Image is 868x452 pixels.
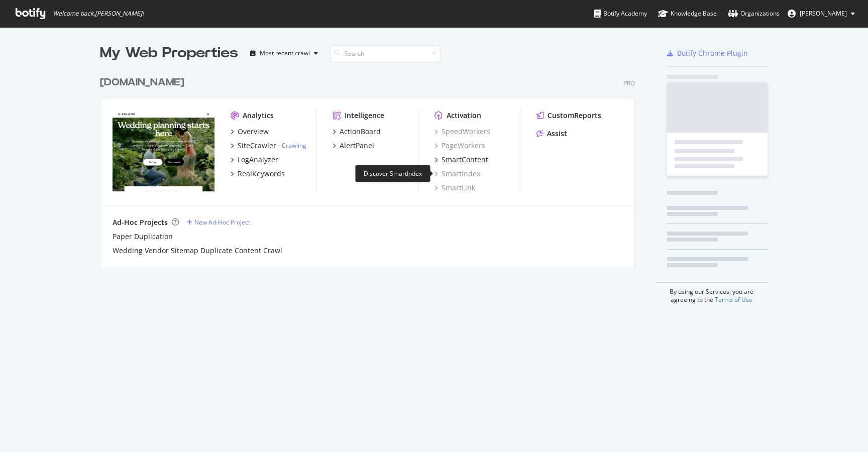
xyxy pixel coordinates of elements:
[333,141,374,151] a: AlertPanel
[100,75,184,90] div: [DOMAIN_NAME]
[435,155,488,165] a: SmartContent
[194,218,250,227] div: New Ad-Hoc Project
[435,183,475,193] a: SmartLink
[100,43,238,63] div: My Web Properties
[442,155,488,165] div: SmartContent
[536,129,567,139] a: Assist
[780,6,863,22] button: [PERSON_NAME]
[333,127,381,137] a: ActionBoard
[231,141,306,151] a: SiteCrawler- Crawling
[243,110,274,121] div: Analytics
[238,127,269,137] div: Overview
[113,232,173,242] a: Paper Duplication
[113,246,282,256] a: Wedding Vendor Sitemap Duplicate Content Crawl
[435,141,485,151] a: PageWorkers
[113,110,214,192] img: zola.com
[113,217,168,228] div: Ad-Hoc Projects
[330,45,441,62] input: Search
[623,79,635,87] div: Pro
[238,169,285,179] div: RealKeywords
[435,127,490,137] a: SpeedWorkers
[238,141,276,151] div: SiteCrawler
[231,169,285,179] a: RealKeywords
[100,75,188,90] a: [DOMAIN_NAME]
[340,141,374,151] div: AlertPanel
[677,48,748,58] div: Botify Chrome Plugin
[231,127,269,137] a: Overview
[547,129,567,139] div: Assist
[278,141,306,150] div: -
[282,141,306,150] a: Crawling
[435,169,480,179] a: SmartIndex
[594,9,647,19] div: Botify Academy
[260,50,310,56] div: Most recent crawl
[728,9,780,19] div: Organizations
[340,127,381,137] div: ActionBoard
[100,63,643,267] div: grid
[715,295,752,304] a: Terms of Use
[231,155,278,165] a: LogAnalyzer
[548,110,601,121] div: CustomReports
[800,9,847,18] span: Stephane Bailliez
[658,9,717,19] div: Knowledge Base
[536,110,601,121] a: CustomReports
[447,110,481,121] div: Activation
[187,218,250,227] a: New Ad-Hoc Project
[246,45,322,61] button: Most recent crawl
[655,282,768,304] div: By using our Services, you are agreeing to the
[53,10,144,18] span: Welcome back, [PERSON_NAME] !
[355,165,430,182] div: Discover SmartIndex
[345,110,384,121] div: Intelligence
[238,155,278,165] div: LogAnalyzer
[667,48,748,58] a: Botify Chrome Plugin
